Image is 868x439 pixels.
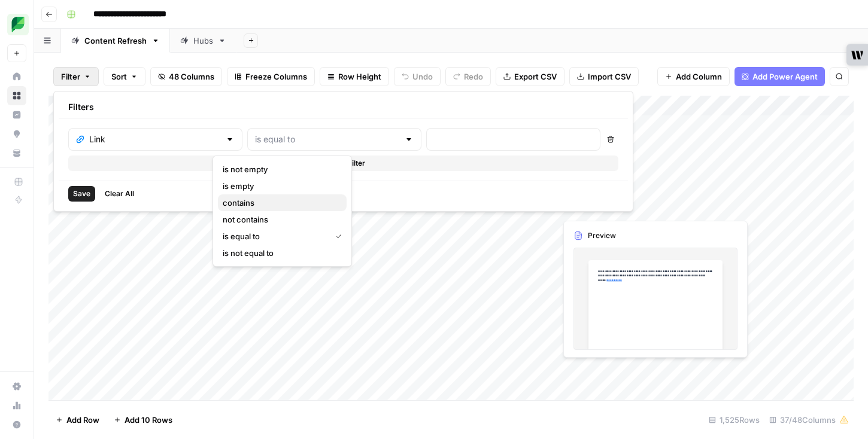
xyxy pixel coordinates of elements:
[61,29,170,53] a: Content Refresh
[66,414,99,426] span: Add Row
[100,186,139,202] button: Clear All
[223,197,337,209] span: contains
[223,214,337,225] span: not contains
[68,186,95,202] button: Save
[223,180,337,192] span: is empty
[105,188,134,199] span: Clear All
[84,35,147,47] div: Content Refresh
[227,67,315,86] button: Freeze Columns
[7,86,26,105] a: Browse
[588,71,631,83] span: Import CSV
[48,410,107,429] button: Add Row
[338,71,381,83] span: Row Height
[320,67,389,86] button: Row Height
[514,71,557,83] span: Export CSV
[7,10,26,39] button: Workspace: SproutSocial
[7,105,26,124] a: Insights
[169,71,214,83] span: 48 Columns
[150,67,222,86] button: 48 Columns
[704,410,764,429] div: 1,525 Rows
[223,247,337,259] span: is not equal to
[735,67,825,86] button: Add Power Agent
[752,71,818,83] span: Add Power Agent
[104,67,145,86] button: Sort
[7,144,26,163] a: Your Data
[7,14,29,35] img: SproutSocial Logo
[193,35,213,47] div: Hubs
[59,96,628,118] div: Filters
[7,377,26,396] a: Settings
[68,156,618,171] button: Add Filter
[223,163,337,175] span: is not empty
[412,71,433,83] span: Undo
[7,124,26,144] a: Opportunities
[496,67,564,86] button: Export CSV
[255,133,399,145] input: is equal to
[73,188,90,199] span: Save
[245,71,307,83] span: Freeze Columns
[445,67,491,86] button: Redo
[125,414,172,426] span: Add 10 Rows
[107,410,180,429] button: Add 10 Rows
[7,67,26,86] a: Home
[53,67,99,86] button: Filter
[7,415,26,434] button: Help + Support
[111,71,127,83] span: Sort
[89,133,220,145] input: Link
[657,67,730,86] button: Add Column
[394,67,441,86] button: Undo
[170,29,236,53] a: Hubs
[223,230,326,242] span: is equal to
[464,71,483,83] span: Redo
[7,396,26,415] a: Usage
[676,71,722,83] span: Add Column
[569,67,639,86] button: Import CSV
[53,91,633,212] div: Filter
[764,410,854,429] div: 37/48 Columns
[61,71,80,83] span: Filter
